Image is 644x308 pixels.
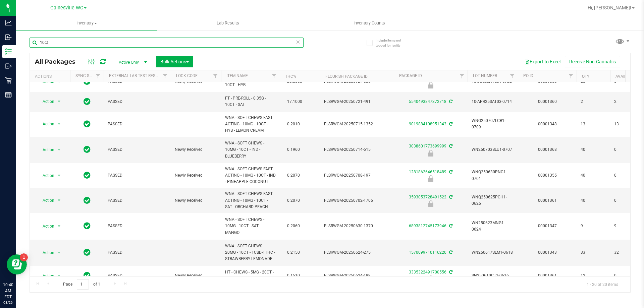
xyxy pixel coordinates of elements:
span: 0.2060 [284,221,303,231]
span: PASSED [108,146,167,153]
a: 00001355 [538,173,557,178]
span: Sync from Compliance System [448,195,452,199]
span: Inventory [16,20,157,26]
span: Action [37,248,55,257]
span: PASSED [108,272,167,279]
span: 0 [614,146,640,153]
span: select [55,196,63,205]
div: Newly Received [393,82,469,88]
span: PASSED [108,172,167,179]
span: 13 [581,121,606,127]
span: FLSRWGM-20250702-1705 [324,197,390,204]
a: Sync Status [75,73,101,78]
span: In Sync [84,97,91,106]
a: Filter [457,70,468,82]
span: Lab Results [208,20,248,26]
a: 00001348 [538,122,557,126]
input: Search Package ID, Item Name, SKU, Lot or Part Number... [30,38,304,48]
span: In Sync [84,248,91,257]
span: WNA - SOFT CHEWS - 10MG - 10CT - SAT - MANGO [225,217,276,236]
inline-svg: Inventory [5,48,12,55]
a: 6893812745173946 [409,224,446,228]
span: 9 [614,223,640,229]
p: 10:40 AM EDT [3,282,13,300]
span: PASSED [108,99,167,105]
span: FT - PRE-ROLL - 0.35G - 10CT - SAT [225,95,276,108]
a: Lock Code [176,73,198,78]
span: Page of 1 [57,279,106,290]
span: In Sync [84,221,91,231]
span: 40 [581,146,606,153]
span: WNA - SOFT CHEWS - 20MG - 10CT - 1CBD-1THC - STRAWBERRY LEMONADE [225,243,276,262]
a: Qty [582,74,589,79]
span: HT - CHEWS - 5MG - 20CT - THC - TANGERINE [225,269,276,282]
span: In Sync [84,171,91,180]
span: WNQ250630PNC1-0701 [472,169,514,182]
span: Sync from Compliance System [448,270,452,274]
span: 12 [581,272,606,279]
span: PASSED [108,78,167,85]
inline-svg: Outbound [5,63,12,69]
span: SN250610CT1-0616 [472,272,514,279]
span: 0.2070 [284,171,303,180]
span: FLSRWGM-20250714-615 [324,146,390,153]
span: Sync from Compliance System [448,144,452,148]
a: Package ID [399,73,422,78]
span: 13 [614,121,640,127]
a: Flourish Package ID [325,74,368,79]
span: select [55,97,63,106]
a: Inventory Counts [299,16,440,30]
a: 3335322491700556 [409,270,446,274]
span: 0.2070 [284,196,303,205]
span: Sync from Compliance System [448,99,452,104]
span: 0.2010 [284,119,303,129]
span: FLSRWGM-20250727-085 [324,78,390,85]
span: Action [37,196,55,205]
span: 40 [581,172,606,179]
a: 3593053728491522 [409,195,446,199]
span: FLSRWGM-20250715-1352 [324,121,390,127]
span: WN250623MNG1-0624 [472,220,514,233]
span: 33 [581,249,606,256]
button: Receive Non-Cannabis [565,56,620,67]
span: Newly Received [175,197,217,204]
inline-svg: Analytics [5,19,12,26]
span: PASSED [108,197,167,204]
span: Action [37,97,55,106]
span: 0 [614,272,640,279]
span: Action [37,145,55,155]
a: Item Name [226,73,248,78]
span: 0 [614,78,640,85]
span: WNA - SOFT CHEWS FAST ACTING - 10MG - 10CT - SAT - ORCHARD PEACH [225,191,276,210]
a: THC% [285,74,296,79]
a: Available [615,74,636,79]
span: select [55,171,63,180]
a: 00001343 [538,250,557,255]
span: 0 [614,197,640,204]
a: Filter [269,70,280,82]
a: 9019884108951343 [409,122,446,126]
span: 2 [581,99,606,105]
a: 1570099710116220 [409,250,446,255]
span: select [55,248,63,257]
span: 20.5000 [284,77,306,86]
span: Action [37,119,55,129]
a: 3038601773699999 [409,144,446,148]
span: Action [37,271,55,281]
span: Bulk Actions [160,59,189,64]
a: External Lab Test Result [109,73,162,78]
span: WNA - SOFT CHEWS FAST ACTING - 10MG - 10CT - IND - PINEAPPLE COCONUT [225,166,276,185]
span: Action [37,222,55,231]
span: Hi, [PERSON_NAME]! [588,5,631,10]
span: select [55,222,63,231]
a: 00001360 [538,99,557,104]
a: Filter [507,70,518,82]
inline-svg: Retail [5,77,12,84]
a: Filter [160,70,171,82]
span: 1 - 20 of 20 items [581,279,624,289]
span: select [55,271,63,281]
div: Actions [35,74,67,79]
span: select [55,77,63,86]
span: FLSRWGM-20250721-491 [324,99,390,105]
span: Action [37,171,55,180]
